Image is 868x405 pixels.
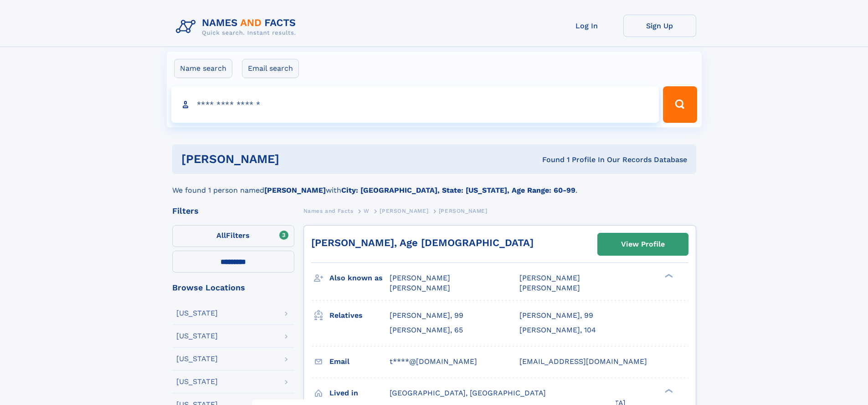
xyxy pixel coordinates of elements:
h3: Also known as [329,270,390,286]
img: Logo Names and Facts [172,15,303,39]
span: W [364,208,370,214]
input: search input [171,86,659,123]
div: We found 1 person named with . [172,174,696,196]
div: [US_STATE] [176,355,218,363]
div: ❯ [663,388,673,394]
a: [PERSON_NAME], 99 [519,310,593,321]
div: Browse Locations [172,284,294,292]
span: [PERSON_NAME] [380,208,428,214]
a: Log In [550,15,623,37]
span: [GEOGRAPHIC_DATA], [GEOGRAPHIC_DATA] [390,389,546,397]
a: View Profile [598,233,688,255]
div: [US_STATE] [176,310,218,317]
label: Name search [174,59,232,78]
h3: Lived in [329,385,390,401]
div: [US_STATE] [176,378,218,385]
h3: Email [329,354,390,369]
span: [PERSON_NAME] [439,208,488,214]
h1: [PERSON_NAME] [181,153,411,165]
a: W [364,205,370,216]
div: Filters [172,207,294,215]
a: [PERSON_NAME], 104 [519,325,596,335]
a: [PERSON_NAME], Age [DEMOGRAPHIC_DATA] [311,237,534,248]
div: Found 1 Profile In Our Records Database [411,155,687,165]
a: [PERSON_NAME], 65 [390,325,463,335]
div: [US_STATE] [176,332,218,340]
a: [PERSON_NAME], 99 [390,310,463,321]
span: [EMAIL_ADDRESS][DOMAIN_NAME] [519,357,647,366]
span: All [216,231,226,240]
h3: Relatives [329,308,390,323]
a: Names and Facts [303,205,354,216]
label: Email search [242,59,299,78]
b: City: [GEOGRAPHIC_DATA], State: [US_STATE], Age Range: 60-99 [341,186,575,195]
span: [PERSON_NAME] [390,284,450,292]
a: [PERSON_NAME] [380,205,428,216]
button: Search Button [663,86,697,123]
a: Sign Up [623,15,696,37]
label: Filters [172,225,294,247]
span: [PERSON_NAME] [519,284,580,292]
span: [PERSON_NAME] [519,274,580,282]
span: [PERSON_NAME] [390,274,450,282]
b: [PERSON_NAME] [264,186,326,195]
div: View Profile [621,234,665,255]
div: ❯ [663,273,673,279]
